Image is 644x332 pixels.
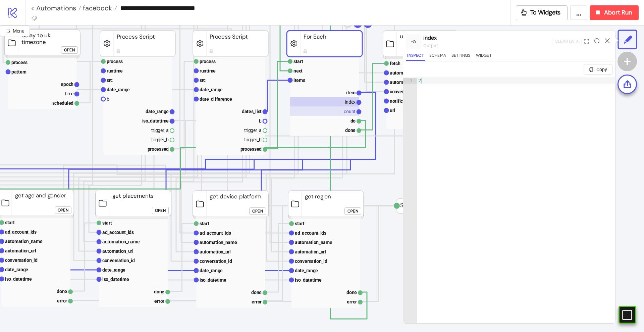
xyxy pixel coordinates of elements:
[516,5,568,20] button: To Widgets
[295,249,326,254] text: automation_url
[604,9,632,16] span: Abort Run
[200,78,206,83] text: src
[242,109,262,114] text: dates_list
[200,59,216,64] text: process
[293,78,305,83] text: items
[64,46,75,54] div: Open
[107,78,113,83] text: src
[102,258,135,263] text: conversation_id
[5,29,10,33] span: radius-bottomright
[5,239,43,244] text: automation_name
[530,9,561,16] span: To Widgets
[200,268,223,273] text: date_range
[596,67,607,72] span: Copy
[428,52,447,61] button: Schema
[295,240,332,245] text: automation_name
[11,69,26,75] text: pattern
[390,61,400,66] text: fetch
[259,118,262,124] text: b
[102,277,129,282] text: iso_datetime
[200,249,231,254] text: automation_url
[102,267,125,273] text: date_range
[107,87,130,92] text: date_range
[584,39,589,44] span: expand
[102,220,112,226] text: start
[65,91,73,96] text: time
[5,276,32,282] text: iso_datetime
[200,230,231,236] text: ad_account_ids
[293,68,303,74] text: next
[31,5,81,11] a: < Automations
[293,59,303,64] text: start
[344,109,356,114] text: count
[295,221,305,226] text: start
[200,277,226,283] text: iso_datetime
[61,46,78,54] button: Open
[423,34,552,42] div: index
[61,82,73,87] text: epoch
[81,5,117,11] a: facebook
[345,99,356,105] text: index
[390,70,427,76] text: automation_name
[252,207,263,215] div: Open
[390,108,395,113] text: url
[423,42,552,49] div: output
[295,230,326,236] text: ad_account_ids
[13,28,24,34] span: Menu
[590,5,639,20] button: Abort Run
[5,229,37,235] text: ad_account_ids
[5,220,15,225] text: start
[200,96,232,102] text: date_difference
[295,258,327,264] text: conversation_id
[102,239,140,244] text: automation_name
[200,240,237,245] text: automation_name
[107,96,109,102] text: b
[5,257,38,263] text: conversation_id
[81,4,112,12] span: facebook
[406,52,425,61] button: Inspect
[295,277,322,283] text: iso_datetime
[200,68,216,74] text: runtime
[107,59,123,64] text: process
[55,206,71,214] button: Open
[249,207,266,215] button: Open
[142,118,169,124] text: iso_datetime
[5,267,28,272] text: date_range
[347,207,358,215] div: Open
[450,52,472,61] button: Settings
[346,90,356,95] text: item
[58,206,68,214] div: Open
[584,64,612,75] button: Copy
[200,221,209,226] text: start
[570,5,587,20] button: ...
[155,207,166,215] div: Open
[107,68,123,74] text: runtime
[146,109,169,114] text: date_range
[152,207,169,214] button: Open
[390,89,422,94] text: conversation_id
[295,268,318,273] text: date_range
[102,230,134,235] text: ad_account_ids
[11,60,28,65] text: process
[200,87,223,92] text: date_range
[102,248,133,254] text: automation_url
[390,98,423,104] text: notification_text
[475,52,493,61] button: Widget
[200,258,232,264] text: conversation_id
[403,78,417,84] div: 1
[5,248,36,253] text: automation_url
[390,80,421,85] text: automation_url
[589,67,594,72] span: copy
[344,207,361,215] button: Open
